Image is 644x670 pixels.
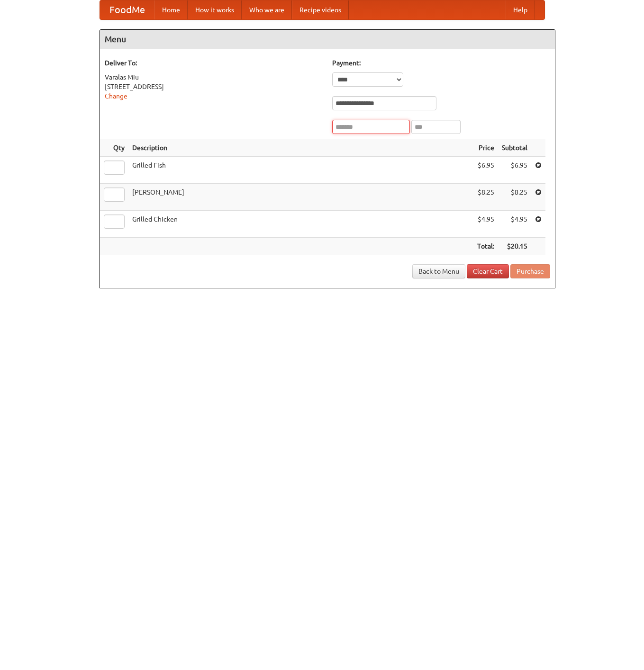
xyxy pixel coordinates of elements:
[332,58,550,68] h5: Payment:
[128,157,473,184] td: Grilled Fish
[506,0,535,19] a: Help
[498,157,531,184] td: $6.95
[473,139,498,157] th: Price
[292,0,349,19] a: Recipe videos
[412,264,465,278] a: Back to Menu
[242,0,292,19] a: Who we are
[510,264,550,278] button: Purchase
[105,82,323,91] div: [STREET_ADDRESS]
[498,139,531,157] th: Subtotal
[154,0,188,19] a: Home
[473,238,498,255] th: Total:
[498,211,531,238] td: $4.95
[128,139,473,157] th: Description
[467,264,509,278] a: Clear Cart
[473,157,498,184] td: $6.95
[105,92,127,100] a: Change
[128,211,473,238] td: Grilled Chicken
[188,0,242,19] a: How it works
[100,30,555,49] h4: Menu
[105,58,323,68] h5: Deliver To:
[128,184,473,211] td: [PERSON_NAME]
[473,211,498,238] td: $4.95
[498,238,531,255] th: $20.15
[498,184,531,211] td: $8.25
[100,0,154,19] a: FoodMe
[105,72,323,82] div: Varalas Miu
[100,139,128,157] th: Qty
[473,184,498,211] td: $8.25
